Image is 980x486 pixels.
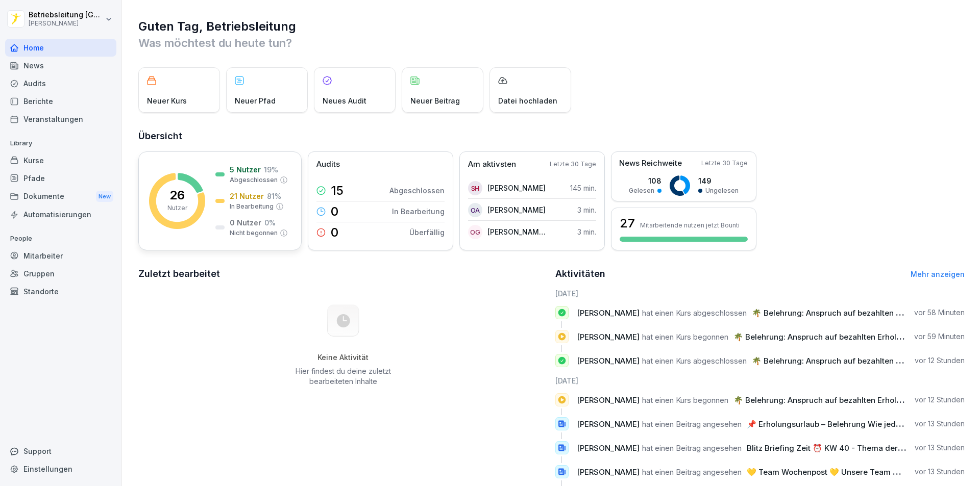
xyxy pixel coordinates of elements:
a: Berichte [5,92,116,110]
a: Mitarbeiter [5,247,116,265]
h1: Guten Tag, Betriebsleitung [138,18,965,35]
span: hat einen Kurs begonnen [642,332,728,342]
p: Neues Audit [323,95,366,106]
p: Gelesen [629,186,654,195]
span: hat einen Beitrag angesehen [642,443,742,453]
p: Datei hochladen [498,95,557,106]
p: Ungelesen [705,186,739,195]
p: 149 [698,175,739,186]
p: Letzte 30 Tage [550,160,596,169]
span: [PERSON_NAME] [577,395,640,405]
div: Support [5,442,116,460]
p: In Bearbeitung [230,202,274,211]
p: 19 % [264,164,278,175]
a: Einstellungen [5,460,116,478]
p: Library [5,135,116,151]
h6: [DATE] [555,375,965,386]
h6: [DATE] [555,288,965,299]
div: Dokumente [5,187,116,206]
p: vor 59 Minuten [914,331,965,342]
p: [PERSON_NAME] [487,183,546,193]
a: Automatisierungen [5,206,116,223]
p: 5 Nutzer [230,164,261,175]
a: Veranstaltungen [5,110,116,128]
h3: 27 [620,215,635,232]
a: DokumenteNew [5,187,116,206]
p: 0 [331,226,338,239]
a: Mehr anzeigen [911,270,965,278]
span: hat einen Beitrag angesehen [642,419,742,429]
p: [PERSON_NAME] [487,204,546,215]
span: [PERSON_NAME] [577,443,640,453]
a: Standorte [5,283,116,300]
a: News [5,57,116,74]
p: vor 12 Stunden [915,395,965,405]
div: OG [468,225,482,239]
p: 3 min. [577,226,596,237]
div: SH [468,181,482,195]
p: Betriebsleitung [GEOGRAPHIC_DATA] [29,11,103,19]
p: Mitarbeitende nutzen jetzt Bounti [640,221,740,229]
div: New [96,191,113,202]
a: Kurse [5,151,116,169]
span: [PERSON_NAME] [577,419,640,429]
p: vor 13 Stunden [915,419,965,429]
p: vor 13 Stunden [915,443,965,453]
div: OA [468,203,482,217]
p: 3 min. [577,204,596,215]
p: Neuer Pfad [235,95,276,106]
p: Nicht begonnen [230,228,278,238]
a: Gruppen [5,265,116,283]
span: [PERSON_NAME] [577,332,640,342]
h2: Zuletzt bearbeitet [138,267,548,281]
div: Home [5,39,116,57]
p: Audits [316,159,340,170]
span: hat einen Kurs begonnen [642,395,728,405]
span: hat einen Kurs abgeschlossen [642,308,747,318]
p: vor 58 Minuten [914,308,965,318]
p: 15 [331,185,344,197]
p: News Reichweite [619,158,682,169]
h2: Aktivitäten [555,267,605,281]
p: 108 [629,175,661,186]
p: 0 [331,206,338,218]
p: Überfällig [409,227,445,238]
p: [PERSON_NAME] Gozdecka [487,226,546,237]
p: Neuer Beitrag [410,95,460,106]
p: 21 Nutzer [230,191,264,201]
span: [PERSON_NAME] [577,356,640,366]
p: 0 % [264,217,276,228]
p: People [5,231,116,247]
p: Abgeschlossen [389,185,445,196]
p: vor 12 Stunden [915,355,965,366]
p: 81 % [267,191,281,201]
p: vor 13 Stunden [915,467,965,477]
span: hat einen Kurs abgeschlossen [642,356,747,366]
p: Neuer Kurs [147,95,187,106]
span: [PERSON_NAME] [577,308,640,318]
a: Pfade [5,169,116,187]
p: Hier findest du deine zuletzt bearbeiteten Inhalte [291,366,395,387]
p: 26 [169,189,185,201]
p: [PERSON_NAME] [29,20,103,27]
p: 0 Nutzer [230,217,261,228]
h2: Übersicht [138,129,965,143]
p: 145 min. [570,183,596,193]
p: Was möchtest du heute tun? [138,35,965,51]
p: Abgeschlossen [230,175,278,185]
p: Nutzer [167,203,187,213]
a: Audits [5,74,116,92]
p: Am aktivsten [468,159,516,170]
span: [PERSON_NAME] [577,467,640,477]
